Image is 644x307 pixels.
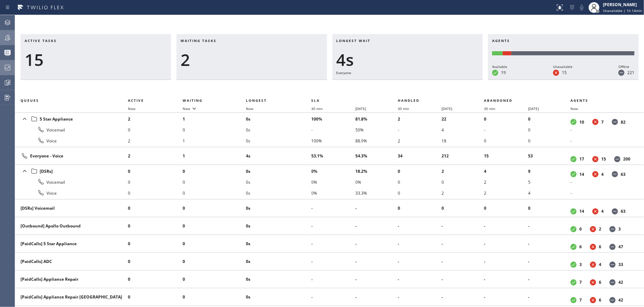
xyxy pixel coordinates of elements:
[312,274,355,285] li: -
[246,256,312,267] li: 0s
[609,226,616,232] dt: Offline
[601,208,604,214] dd: 4
[570,226,577,232] dt: Available
[609,279,616,285] dt: Offline
[612,171,618,177] dt: Offline
[355,106,366,111] span: [DATE]
[183,177,246,187] li: 0
[246,166,312,177] li: 0s
[183,274,246,285] li: 0
[25,50,167,70] div: 15
[570,187,636,198] li: -
[590,226,596,232] dt: Unavailable
[398,221,442,232] li: -
[553,70,559,76] dt: Unavailable
[528,256,570,267] li: -
[21,114,122,124] div: 5 Star Appliance
[128,151,183,162] li: 2
[128,98,144,103] span: Active
[442,151,484,162] li: 212
[623,156,630,162] dd: 200
[355,151,398,162] li: 54.3%
[21,205,122,211] div: [DSRs] Voicemail
[183,292,246,303] li: 0
[128,292,183,303] li: 0
[553,64,573,70] div: Unavailable
[442,113,484,124] li: 22
[337,70,479,76] div: Everyone
[312,292,355,303] li: -
[442,135,484,146] li: 18
[21,189,122,197] div: Voice
[609,297,616,303] dt: Offline
[398,124,442,135] li: -
[627,70,634,75] dd: 221
[590,297,596,303] dt: Unavailable
[570,171,577,177] dt: Available
[579,262,582,267] dd: 3
[246,113,312,124] li: 0s
[599,226,601,232] dd: 2
[579,171,584,177] dd: 14
[618,297,623,303] dd: 42
[183,238,246,249] li: 0
[484,135,528,146] li: 0
[442,187,484,198] li: 2
[484,238,528,249] li: -
[442,256,484,267] li: -
[528,187,570,198] li: 4
[355,221,398,232] li: -
[492,64,507,70] div: Available
[183,151,246,162] li: 1
[590,279,596,285] dt: Unavailable
[592,171,599,177] dt: Unavailable
[398,292,442,303] li: -
[501,70,506,75] dd: 19
[355,292,398,303] li: -
[183,166,246,177] li: 0
[528,113,570,124] li: 0
[621,119,626,125] dd: 82
[528,106,539,111] span: [DATE]
[398,166,442,177] li: 0
[579,226,582,232] dd: 0
[618,226,621,232] dd: 3
[21,98,39,103] span: Queues
[312,151,355,162] li: 53.1%
[398,106,409,111] span: 30 min
[570,119,577,125] dt: Available
[592,208,599,214] dt: Unavailable
[21,152,122,160] div: Everyone - Voice
[442,238,484,249] li: -
[398,135,442,146] li: 2
[312,135,355,146] li: 100%
[599,279,601,285] dd: 6
[590,244,596,250] dt: Unavailable
[442,124,484,135] li: 4
[128,256,183,267] li: 0
[570,106,578,111] span: Now
[355,113,398,124] li: 81.8%
[246,177,312,187] li: 0s
[609,244,616,250] dt: Offline
[599,262,601,267] dd: 4
[246,238,312,249] li: 0s
[579,297,582,303] dd: 7
[312,203,355,214] li: -
[528,238,570,249] li: -
[312,256,355,267] li: -
[246,106,253,111] span: Now
[570,177,636,187] li: -
[492,51,503,55] div: Available: 19
[618,70,625,76] dt: Offline
[246,221,312,232] li: 0s
[183,256,246,267] li: 0
[312,238,355,249] li: -
[246,292,312,303] li: 0s
[503,51,511,55] div: Unavailable: 15
[246,187,312,198] li: 0s
[492,38,510,43] span: Agents
[484,203,528,214] li: 0
[128,203,183,214] li: 0
[484,187,528,198] li: 2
